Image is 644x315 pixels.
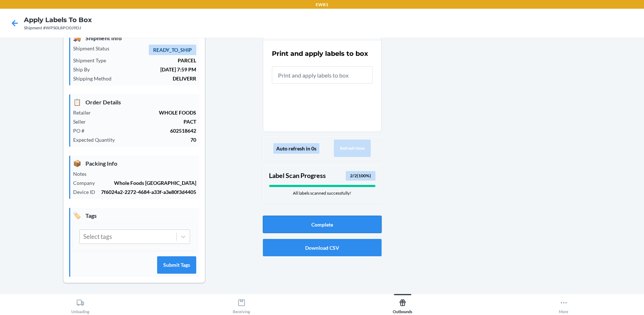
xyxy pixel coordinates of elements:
button: Outbounds [322,294,483,314]
div: More [559,296,568,314]
p: WHOLE FOODS [97,109,196,116]
p: Expected Quantity [73,136,121,144]
p: Whole Foods [GEOGRAPHIC_DATA] [101,179,196,187]
p: DELIVERR [117,75,196,82]
p: Shipment Status [73,45,115,52]
span: 📋 [73,97,81,107]
p: Shipping Method [73,75,117,82]
p: Packing Info [73,158,196,168]
p: Label Scan Progress [269,171,326,181]
button: Submit Tags [157,256,196,274]
div: Auto refresh in 0s [273,143,319,154]
span: 📦 [73,158,81,168]
p: Seller [73,118,92,125]
p: Shipment Type [73,57,112,64]
p: Tags [73,211,196,220]
span: 🏷️ [73,211,81,220]
p: 7f6024a2-2272-4684-a33f-a3e80f3d4405 [101,188,196,196]
h4: Apply Labels to Box [24,15,92,25]
button: More [483,294,644,314]
div: Unloading [71,296,89,314]
p: Order Details [73,97,196,107]
input: Print and apply labels to box [272,66,372,84]
button: Receiving [161,294,322,314]
p: Company [73,179,101,187]
p: Notes [73,170,92,178]
div: Select tags [83,232,112,241]
p: PACT [92,118,196,125]
p: 602518642 [90,127,196,134]
p: [DATE] 7:59 PM [96,66,196,73]
p: Shipment Info [73,33,196,43]
p: Device ID [73,188,101,196]
p: PO # [73,127,90,134]
button: Refresh Now [334,140,371,157]
button: Download CSV [263,239,382,256]
div: Shipment #WPS0L8PO0J9DJ [24,25,92,31]
div: All labels scanned successfully! [269,190,375,196]
span: READY_TO_SHIP [149,45,196,55]
p: PARCEL [112,57,196,64]
span: 🚚 [73,33,81,43]
p: Retailer [73,109,97,116]
p: EWR1 [316,1,328,8]
p: Ship By [73,66,96,73]
p: 70 [121,136,196,144]
h2: Print and apply labels to box [272,49,368,58]
div: 2 / 2 ( 100 %) [346,171,375,181]
div: Outbounds [393,296,412,314]
button: Complete [263,216,382,233]
div: Receiving [233,296,250,314]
